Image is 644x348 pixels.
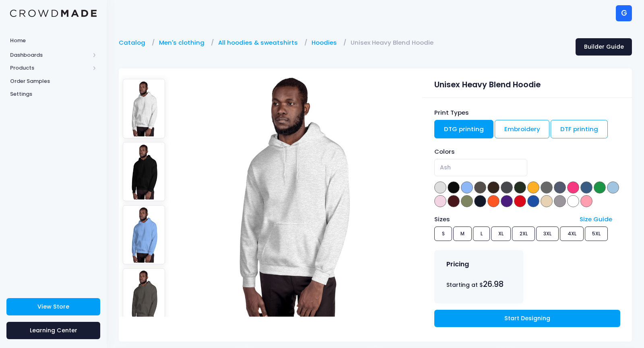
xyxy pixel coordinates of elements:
[218,38,302,47] a: All hoodies & sweatshirts
[10,37,97,45] span: Home
[576,38,632,56] a: Builder Guide
[434,108,620,117] div: Print Types
[6,298,100,315] a: View Store
[312,38,341,47] a: Hoodies
[159,38,208,47] a: Men's clothing
[440,163,451,172] span: Ash
[434,310,620,327] a: Start Designing
[30,326,77,334] span: Learning Center
[434,147,620,156] div: Colors
[616,5,632,21] div: G
[119,38,149,47] a: Catalog
[434,159,527,176] span: Ash
[434,75,620,91] div: Unisex Heavy Blend Hoodie
[483,279,504,290] span: 26.98
[351,38,438,47] a: Unisex Heavy Blend Hoodie
[10,10,97,17] img: Logo
[495,120,550,138] a: Embroidery
[10,90,97,98] span: Settings
[10,77,97,85] span: Order Samples
[434,120,493,138] a: DTG printing
[580,215,612,223] a: Size Guide
[6,322,100,339] a: Learning Center
[10,51,90,59] span: Dashboards
[446,260,469,268] h4: Pricing
[551,120,608,138] a: DTF printing
[431,215,576,224] div: Sizes
[446,278,512,290] div: Starting at $
[10,64,90,72] span: Products
[37,303,69,311] span: View Store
